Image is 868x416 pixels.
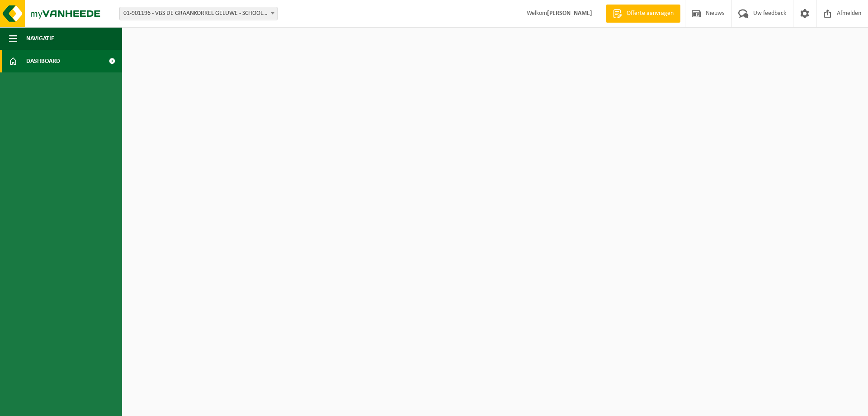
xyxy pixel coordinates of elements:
a: Offerte aanvragen [606,5,680,23]
span: 01-901196 - VBS DE GRAANKORREL GELUWE - SCHOOLSTRAAT - GELUWE [120,7,277,20]
span: Dashboard [26,50,60,72]
strong: [PERSON_NAME] [547,10,592,17]
span: 01-901196 - VBS DE GRAANKORREL GELUWE - SCHOOLSTRAAT - GELUWE [119,7,278,20]
span: Navigatie [26,27,54,50]
span: Offerte aanvragen [624,9,676,18]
